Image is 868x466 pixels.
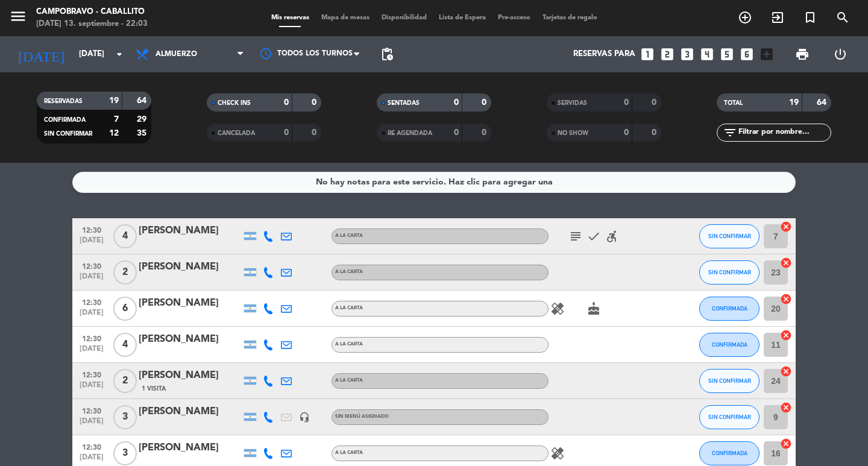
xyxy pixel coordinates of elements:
span: [DATE] [77,309,107,323]
i: add_circle_outline [738,10,752,25]
i: looks_5 [719,46,735,62]
span: Almuerzo [156,50,197,58]
span: CONFIRMADA [712,305,747,312]
div: [PERSON_NAME] [139,332,241,347]
span: 4 [113,333,137,357]
i: cancel [780,293,792,305]
strong: 19 [109,96,119,105]
i: cancel [780,221,792,233]
span: SIN CONFIRMAR [708,377,751,384]
strong: 64 [817,98,829,107]
i: looks_4 [699,46,715,62]
div: [PERSON_NAME] [139,295,241,311]
span: CANCELADA [218,130,255,136]
div: [DATE] 13. septiembre - 22:03 [36,18,148,30]
span: 2 [113,260,137,285]
span: SIN CONFIRMAR [708,233,751,239]
span: 12:30 [77,403,107,417]
div: [PERSON_NAME] [139,368,241,383]
strong: 0 [284,128,289,137]
i: cancel [780,401,792,414]
span: A LA CARTA [335,233,363,238]
span: CONFIRMADA [712,450,747,456]
strong: 64 [137,96,149,105]
strong: 0 [284,98,289,107]
i: healing [550,301,565,316]
button: CONFIRMADA [699,441,759,465]
span: TOTAL [724,100,743,106]
input: Filtrar por nombre... [737,126,831,139]
span: SIN CONFIRMAR [708,414,751,420]
strong: 0 [482,128,489,137]
span: Pre-acceso [492,14,536,21]
div: No hay notas para este servicio. Haz clic para agregar una [316,175,553,189]
span: A LA CARTA [335,450,363,455]
strong: 0 [454,98,459,107]
strong: 0 [652,98,659,107]
i: power_settings_new [833,47,848,61]
span: 6 [113,297,137,321]
div: [PERSON_NAME] [139,404,241,420]
strong: 0 [312,98,319,107]
i: looks_one [640,46,655,62]
i: healing [550,446,565,461]
i: cancel [780,329,792,341]
i: looks_two [659,46,675,62]
button: CONFIRMADA [699,333,759,357]
i: looks_3 [679,46,695,62]
span: [DATE] [77,272,107,286]
span: [DATE] [77,236,107,250]
span: Disponibilidad [376,14,433,21]
strong: 35 [137,129,149,137]
span: SENTADAS [388,100,420,106]
strong: 19 [789,98,799,107]
i: subject [568,229,583,244]
span: 2 [113,369,137,393]
span: [DATE] [77,417,107,431]
span: Tarjetas de regalo [536,14,603,21]
i: turned_in_not [803,10,817,25]
span: 12:30 [77,367,107,381]
i: arrow_drop_down [112,47,127,61]
span: 12:30 [77,439,107,453]
span: SERVIDAS [558,100,587,106]
i: looks_6 [739,46,755,62]
i: cancel [780,365,792,377]
span: 12:30 [77,295,107,309]
span: A LA CARTA [335,269,363,274]
strong: 7 [114,115,119,124]
span: [DATE] [77,381,107,395]
div: Campobravo - caballito [36,6,148,18]
i: exit_to_app [770,10,785,25]
strong: 0 [312,128,319,137]
i: add_box [759,46,775,62]
span: CHECK INS [218,100,251,106]
i: check [587,229,601,244]
span: SIN CONFIRMAR [44,131,92,137]
span: Sin menú asignado [335,414,389,419]
span: pending_actions [380,47,394,61]
i: search [835,10,850,25]
span: Reservas para [573,49,635,59]
span: CONFIRMADA [44,117,86,123]
span: A LA CARTA [335,306,363,310]
button: menu [9,7,27,30]
span: Mapa de mesas [315,14,376,21]
i: cancel [780,438,792,450]
span: A LA CARTA [335,378,363,383]
button: SIN CONFIRMAR [699,224,759,248]
button: CONFIRMADA [699,297,759,321]
div: [PERSON_NAME] [139,259,241,275]
i: [DATE] [9,41,73,68]
span: 4 [113,224,137,248]
span: 3 [113,405,137,429]
strong: 29 [137,115,149,124]
i: cancel [780,257,792,269]
i: filter_list [723,125,737,140]
i: headset_mic [299,412,310,423]
span: [DATE] [77,345,107,359]
strong: 12 [109,129,119,137]
button: SIN CONFIRMAR [699,405,759,429]
div: [PERSON_NAME] [139,440,241,456]
span: Mis reservas [265,14,315,21]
